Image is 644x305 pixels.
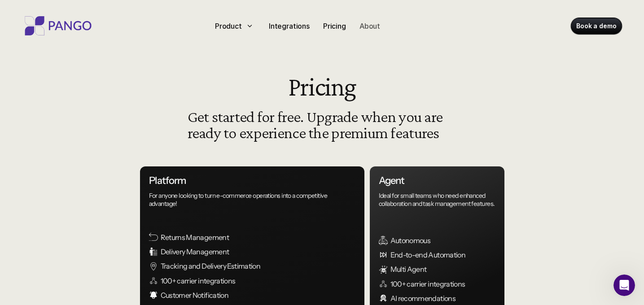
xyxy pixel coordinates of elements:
a: Integrations [265,19,313,33]
p: Integrations [269,21,310,31]
a: Pricing [320,19,350,33]
iframe: Intercom live chat [613,274,635,296]
a: About [356,19,384,33]
p: Pricing [323,21,346,31]
p: About [359,21,380,31]
p: Book a demo [576,22,616,30]
a: Book a demo [571,18,622,34]
p: Product [215,21,242,31]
